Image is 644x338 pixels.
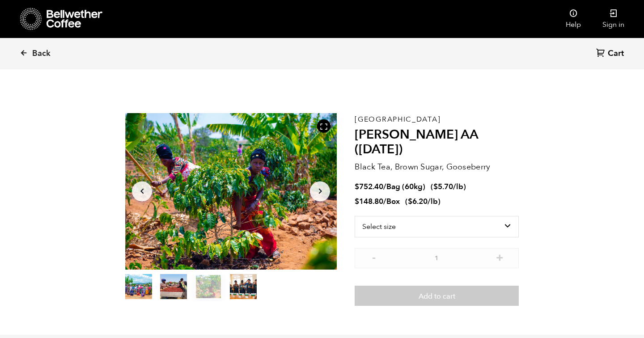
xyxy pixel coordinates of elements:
bdi: 148.80 [355,196,383,207]
button: + [494,253,505,262]
span: $ [433,182,438,192]
p: Black Tea, Brown Sugar, Gooseberry [355,161,519,173]
span: ( ) [405,196,441,207]
span: /lb [453,182,463,192]
span: Cart [608,48,624,59]
span: $ [355,182,359,192]
bdi: 752.40 [355,182,383,192]
button: Add to cart [355,286,519,306]
span: /lb [428,196,438,207]
span: Bag (60kg) [386,182,425,192]
span: Back [32,48,51,59]
a: Cart [596,48,626,60]
span: / [383,182,386,192]
span: $ [408,196,412,207]
span: $ [355,196,359,207]
span: ( ) [431,182,466,192]
span: Box [386,196,400,207]
h2: [PERSON_NAME] AA ([DATE]) [355,127,519,157]
bdi: 5.70 [433,182,453,192]
bdi: 6.20 [408,196,428,207]
span: / [383,196,386,207]
button: - [368,253,379,262]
